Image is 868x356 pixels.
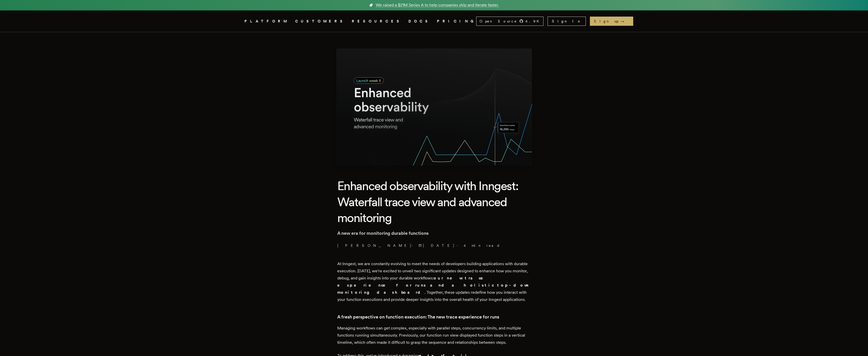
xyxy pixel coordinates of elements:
[337,276,529,295] strong: our new trace experience for runs and a holistic top-down monitoring dashboard
[295,18,346,24] a: CUSTOMERS
[464,243,500,248] span: 4 min read
[352,18,402,24] button: RESOURCES
[480,19,517,24] span: Open Source
[337,260,531,303] p: At Inngest, we are constantly evolving to meet the needs of developers building applications with...
[419,243,455,248] span: [DATE]
[337,243,531,248] p: [PERSON_NAME] · ·
[337,325,531,346] p: Managing workflows can get complex, especially with parallel steps, concurrency limits, and multi...
[620,19,629,24] span: →
[548,17,586,26] a: Sign In
[244,18,289,24] button: PLATFORM
[337,230,531,237] p: A new era for monitoring durable functions
[376,2,499,8] span: We raised a $21M Series A to help companies ship and iterate faster.
[336,48,532,166] img: Featured image for Enhanced observability with Inngest: Waterfall trace view and advanced monitor...
[337,314,499,320] strong: A fresh perspective on function execution: The new trace experience for runs
[437,18,476,24] a: PRICING
[230,10,638,32] nav: Global
[525,19,542,24] span: 4.9 K
[408,18,431,24] a: DOCS
[337,178,531,226] h1: Enhanced observability with Inngest: Waterfall trace view and advanced monitoring
[590,17,633,26] a: Sign up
